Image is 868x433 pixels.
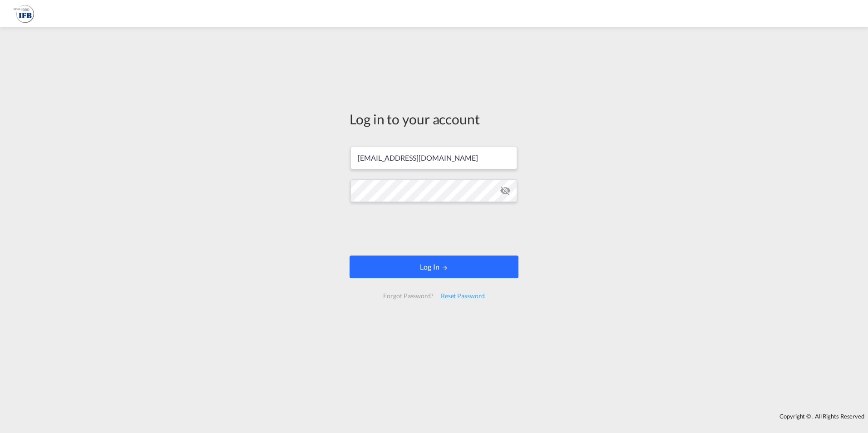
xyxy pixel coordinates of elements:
md-icon: icon-eye-off [500,185,511,196]
div: Reset Password [437,288,488,304]
input: Enter email/phone number [350,147,517,169]
img: de31bbe0256b11eebba44b54815f083d.png [14,4,34,24]
div: Forgot Password? [380,288,437,304]
iframe: reCAPTCHA [365,211,503,246]
button: LOGIN [350,256,518,278]
div: Log in to your account [350,109,518,128]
